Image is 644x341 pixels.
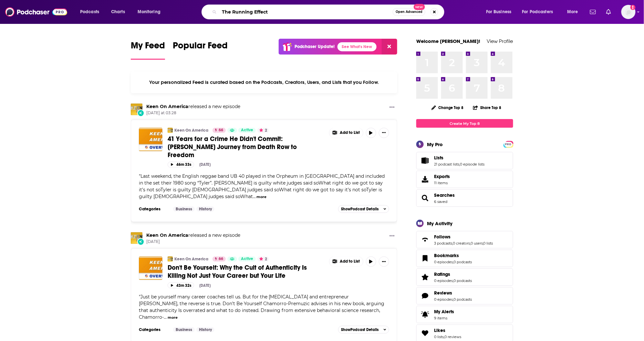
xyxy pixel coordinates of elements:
[133,7,169,17] button: open menu
[419,156,431,165] a: Lists
[341,207,379,211] span: Show Podcast Details
[241,256,253,262] span: Active
[139,173,385,199] span: "
[563,7,586,17] button: open menu
[434,155,443,161] span: Lists
[434,234,451,240] span: Follows
[146,110,240,116] span: [DATE] at 03:28
[434,234,493,240] a: Follows
[434,174,450,179] span: Exports
[434,290,472,296] a: Reviews
[482,7,520,17] button: open menu
[453,278,472,283] a: 0 podcasts
[107,7,129,17] a: Charts
[199,283,211,288] div: [DATE]
[416,287,513,305] span: Reviews
[168,135,325,159] a: 41 Years for a Crime He Didn't Commit: [PERSON_NAME] Journey from Death Row to Freedom
[238,128,256,133] a: Active
[379,128,389,138] button: Show More Button
[168,315,178,320] button: more
[434,316,454,320] span: 9 items
[208,5,451,19] div: Search podcasts, credits, & more...
[168,264,307,280] span: Don't Be Yourself: Why the Cult of Authenticity Is Killing Not Just Your Career but Your Life
[604,6,614,17] a: Show notifications dropdown
[168,256,173,262] img: Keen On America
[139,173,385,199] span: Last weekend, the English reggae band UB 40 played in the Orpheum in [GEOGRAPHIC_DATA] and includ...
[522,7,553,16] span: For Podcasters
[434,327,461,333] a: Likes
[393,8,425,16] button: Open AdvancedNew
[428,104,468,112] button: Change Top 8
[434,155,484,161] a: Lists
[131,232,142,244] a: Keen On America
[434,253,472,258] a: Bookmarks
[168,135,297,159] span: 41 Years for a Crime He Didn't Commit: [PERSON_NAME] Journey from Death Row to Freedom
[434,309,454,315] span: My Alerts
[434,297,453,302] a: 0 episodes
[131,71,397,93] div: Your personalized Feed is curated based on the Podcasts, Creators, Users, and Lists that you Follow.
[241,127,253,134] span: Active
[340,259,360,264] span: Add to List
[504,142,512,146] a: PRO
[238,256,256,262] a: Active
[587,6,598,17] a: Show notifications dropdown
[168,128,173,133] img: Keen On America
[137,238,144,245] div: New Episode
[416,152,513,169] span: Lists
[483,241,493,246] a: 0 lists
[434,181,450,185] span: 11 items
[621,5,636,19] button: Show profile menu
[434,278,453,283] a: 0 episodes
[434,335,444,339] a: 0 lists
[168,162,194,168] button: 46m 33s
[257,128,269,133] button: 2
[139,327,168,332] h3: Categories
[387,232,397,240] button: Show More Button
[416,171,513,188] a: Exports
[416,250,513,267] span: Bookmarks
[471,241,483,246] a: 0 users
[396,10,422,14] span: Open Advanced
[434,199,447,204] a: 6 saved
[453,297,472,302] a: 0 podcasts
[434,260,453,264] a: 0 episodes
[444,335,461,339] a: 0 reviews
[139,128,162,151] a: 41 Years for a Crime He Didn't Commit: Gary Tyler's Journey from Death Row to Freedom
[487,38,513,44] a: View Profile
[146,104,188,109] a: Keen On America
[139,294,384,320] span: Just be yourself many career coaches tell us. But for the [MEDICAL_DATA] and entrepreneur [PERSON...
[213,128,226,133] a: 66
[139,294,384,320] span: "
[434,271,472,277] a: Ratings
[621,5,636,19] span: Logged in as megcassidy
[164,314,167,320] span: ...
[419,291,431,300] a: Reviews
[257,256,269,262] button: 2
[427,220,452,226] div: My Activity
[340,130,360,135] span: Add to List
[219,7,393,17] input: Search podcasts, credits, & more...
[257,194,267,200] button: more
[460,162,484,166] a: 0 episode lists
[131,104,142,115] img: Keen On America
[138,7,161,16] span: Monitoring
[146,104,240,110] h3: released a new episode
[338,205,389,213] button: ShowPodcast Details
[630,5,636,10] svg: Add a profile image
[295,44,335,49] p: Podchaser Update!
[219,127,223,134] span: 66
[173,40,228,55] span: Popular Feed
[453,260,472,264] a: 0 podcasts
[173,206,195,212] a: Business
[174,256,208,262] a: Keen On America
[5,6,67,18] img: Podchaser - Follow, Share and Rate Podcasts
[173,40,228,60] a: Popular Feed
[419,175,431,184] span: Exports
[434,192,455,198] a: Searches
[486,7,512,16] span: For Business
[453,297,453,302] span: ,
[459,162,460,166] span: ,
